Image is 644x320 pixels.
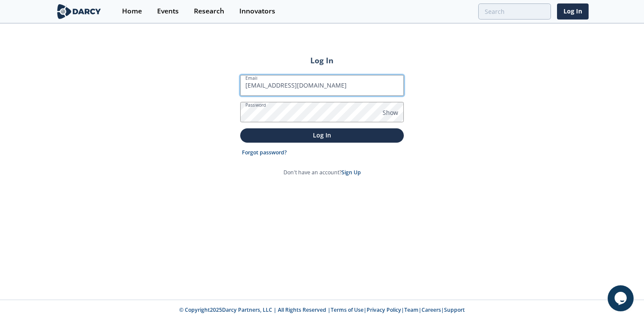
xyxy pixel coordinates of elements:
[331,306,364,313] a: Terms of Use
[557,3,589,20] a: Log In
[157,8,179,15] div: Events
[341,169,361,176] a: Sign Up
[444,306,465,313] a: Support
[240,128,404,143] button: Log In
[122,8,142,15] div: Home
[242,149,287,157] a: Forgot password?
[283,169,361,176] p: Don't have an account?
[367,306,401,313] a: Privacy Policy
[404,306,419,313] a: Team
[246,131,398,140] p: Log In
[422,306,441,313] a: Careers
[239,8,275,15] div: Innovators
[240,55,404,66] h2: Log In
[478,3,551,20] input: Advanced Search
[55,4,103,19] img: logo-wide.svg
[245,75,258,82] label: Email
[608,285,635,311] iframe: chat widget
[383,108,398,117] span: Show
[194,8,224,15] div: Research
[23,306,621,314] p: © Copyright 2025 Darcy Partners, LLC | All Rights Reserved | | | | |
[245,101,266,108] label: Password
